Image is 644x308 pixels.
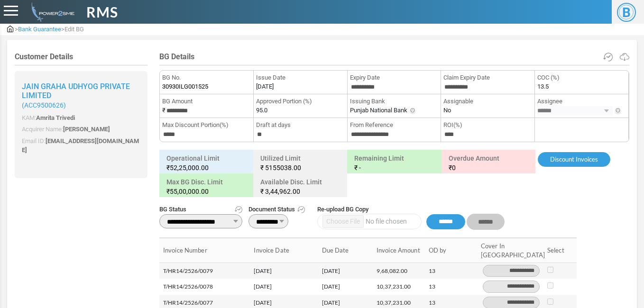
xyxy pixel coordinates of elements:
[250,279,318,294] td: [DATE]
[350,73,439,82] span: Expiry Date
[537,73,626,82] span: COC (%)
[409,107,416,115] img: Info
[22,136,140,155] p: Email ID:
[614,107,622,115] img: Info
[260,188,264,195] span: ₹
[477,238,543,263] th: Cover In [GEOGRAPHIC_DATA]
[318,279,373,294] td: [DATE]
[359,164,361,172] span: -
[162,73,251,82] span: BG No.
[256,73,345,82] span: Issue Date
[248,205,305,214] span: Document Status
[256,152,345,174] h6: Utilized Limit
[443,97,532,106] span: Assignable
[373,279,425,294] td: 10,37,231.00
[425,263,477,279] td: 13
[444,152,533,174] h6: Overdue Amount
[265,164,301,172] span: 5155038.00
[538,152,610,167] a: Discount Invoices
[22,125,140,134] p: Acquirer Name:
[250,238,318,263] th: Invoice Date
[256,97,345,106] span: Approved Portion (%)
[170,164,209,172] span: 52,25,000.00
[36,114,75,121] span: Amrita Trivedi
[15,52,147,61] h4: Customer Details
[162,120,251,130] span: Max Discount Portion(%)
[297,205,305,214] a: Get Document History
[373,263,425,279] td: 9,68,082.00
[350,106,407,115] label: Punjab National Bank
[256,176,345,198] h6: Available Disc. Limit
[250,263,318,279] td: [DATE]
[256,106,267,115] label: 95.0
[159,238,250,263] th: Invoice Number
[318,238,373,263] th: Due Date
[256,82,274,91] label: [DATE]
[617,3,636,22] span: B
[166,163,246,172] small: ₹
[537,82,549,91] label: 13.5
[449,164,452,172] span: ₹
[7,26,13,32] img: admin
[425,238,477,263] th: OD by
[317,205,505,214] span: Re-upload BG Copy
[64,26,84,33] span: Edit BG
[28,2,74,22] img: admin
[159,52,629,61] h4: BG Details
[537,97,626,106] span: Assignee
[159,263,250,279] td: T/HR14/2526/0079
[265,188,300,195] span: 3,44,962.00
[425,279,477,294] td: 13
[162,97,251,106] span: BG Amount
[373,238,425,263] th: Invoice Amount
[443,73,532,82] span: Claim Expiry Date
[443,120,532,130] span: ROI(%)
[443,106,451,115] label: No
[24,101,64,109] span: ACC9500626
[354,164,358,172] span: ₹
[159,279,250,294] td: T/HR14/2526/0078
[22,101,140,109] small: ( )
[256,120,345,130] span: Draft at days
[170,188,209,195] span: 55,00,000.00
[162,152,251,174] h6: Operational Limit
[350,152,439,174] h6: Remaining Limit
[543,238,577,263] th: Select
[22,82,130,100] span: Jain Graha Udhyog Private Limited
[350,97,439,106] span: Issuing Bank
[318,263,373,279] td: [DATE]
[159,205,242,214] span: BG Status
[166,187,246,196] small: ₹
[18,26,61,33] span: Bank Guarantee
[86,1,118,23] span: RMS
[63,126,110,133] span: [PERSON_NAME]
[22,137,139,154] span: [EMAIL_ADDRESS][DOMAIN_NAME]
[449,163,528,172] small: 0
[350,120,439,130] span: From Reference
[162,176,251,198] h6: Max BG Disc. Limit
[162,82,208,91] span: 30930ILG001525
[260,164,264,172] span: ₹
[160,94,254,118] li: ₹
[235,205,242,214] a: Get Status History
[22,113,140,123] p: KAM:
